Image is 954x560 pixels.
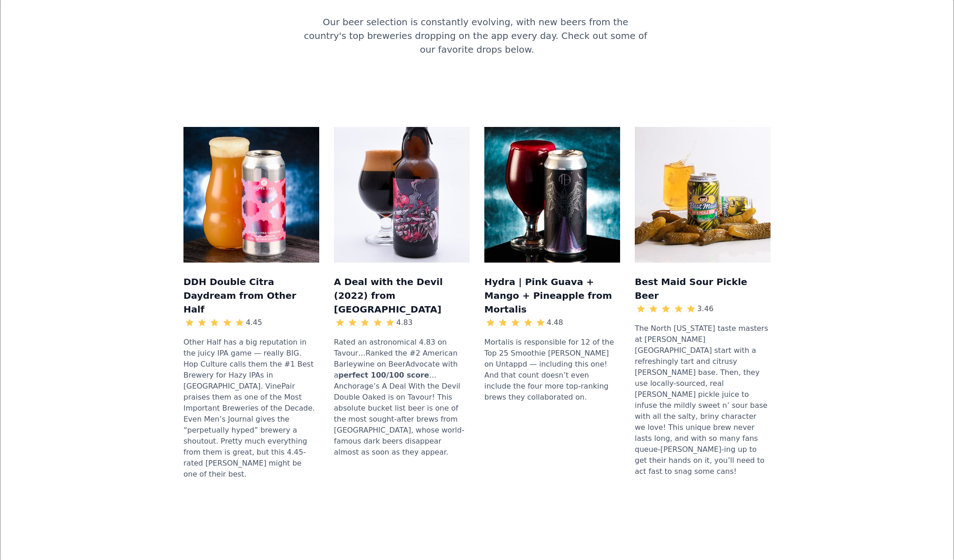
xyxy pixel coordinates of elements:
[547,317,563,328] div: 4.48
[635,127,771,263] img: Mockup
[334,332,470,462] div: Rated an astronomical 4.83 on Tavour…Ranked the #2 American Barleywine on BeerAdvocate with a …An...
[484,274,620,316] h3: Hydra | Pink Guava + Mango + Pineapple from Mortalis
[484,332,620,407] div: Mortalis is responsible for 12 of the Top 25 Smoothie [PERSON_NAME] on Untappd — including this o...
[338,371,429,379] strong: perfect 100/100 score
[635,318,771,482] div: The North [US_STATE] taste masters at [PERSON_NAME][GEOGRAPHIC_DATA] start with a refreshingly ta...
[334,274,470,316] h3: A Deal with the Devil (2022) from [GEOGRAPHIC_DATA]
[183,332,319,484] div: Other Half has a big reputation in the juicy IPA game — really BIG. Hop Culture calls them the #1...
[246,317,262,328] div: 4.45
[484,127,620,263] img: Mockup
[635,274,771,302] h3: Best Maid Sour Pickle Beer
[334,127,470,263] img: Mockup
[697,303,714,314] div: 3.46
[183,127,319,263] img: Mockup
[396,317,413,328] div: 4.83
[183,274,319,316] h3: DDH Double Citra Daydream from Other Half
[301,15,653,75] div: Our beer selection is constantly evolving, with new beers from the country's top breweries droppi...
